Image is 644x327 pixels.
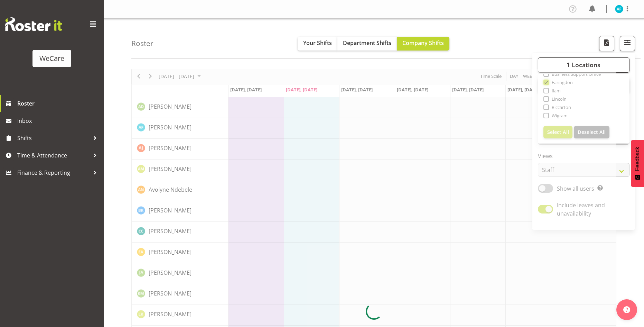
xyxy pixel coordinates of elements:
[623,306,630,313] img: help-xxl-2.png
[303,39,332,47] span: Your Shifts
[567,61,600,69] span: 1 Locations
[620,36,635,51] button: Filter Shifts
[397,37,449,51] button: Company Shifts
[17,167,90,178] span: Finance & Reporting
[343,39,391,47] span: Department Shifts
[599,36,614,51] button: Download a PDF of the roster according to the set date range.
[17,150,90,161] span: Time & Attendance
[337,37,397,51] button: Department Shifts
[402,39,444,47] span: Company Shifts
[615,5,623,13] img: alex-ferguson10997.jpg
[631,140,644,187] button: Feedback - Show survey
[17,98,100,109] span: Roster
[634,147,641,171] span: Feedback
[17,116,100,126] span: Inbox
[17,133,90,143] span: Shifts
[5,17,62,31] img: Rosterit website logo
[39,53,64,64] div: WeCare
[538,57,629,73] button: 1 Locations
[131,39,153,47] h4: Roster
[298,37,337,51] button: Your Shifts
